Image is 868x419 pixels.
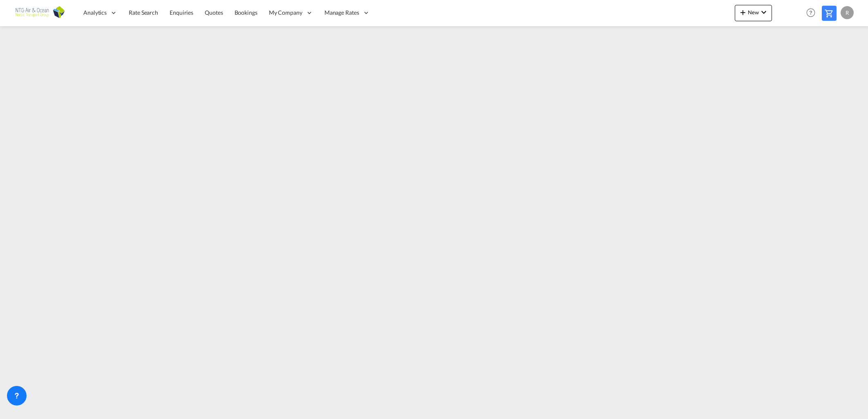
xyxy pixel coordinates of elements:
[205,9,223,16] span: Quotes
[170,9,193,16] span: Enquiries
[129,9,158,16] span: Rate Search
[269,9,302,17] span: My Company
[738,9,769,16] span: New
[735,5,772,21] button: icon-plus 400-fgNewicon-chevron-down
[83,9,107,17] span: Analytics
[804,6,822,20] div: Help
[841,6,854,19] div: R
[12,4,67,22] img: 3755d540b01311ec8f4e635e801fad27.png
[324,9,359,17] span: Manage Rates
[235,9,257,16] span: Bookings
[738,7,748,17] md-icon: icon-plus 400-fg
[759,7,769,17] md-icon: icon-chevron-down
[804,6,818,20] span: Help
